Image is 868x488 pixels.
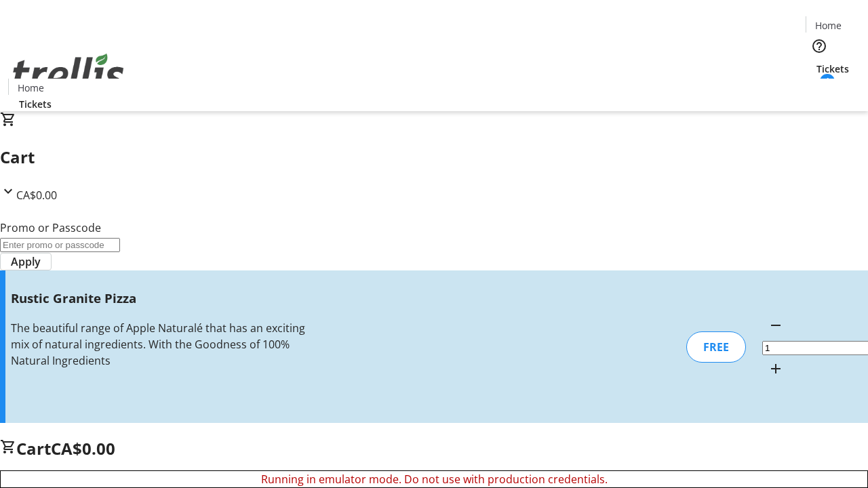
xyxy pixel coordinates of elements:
span: Tickets [19,97,52,111]
span: Tickets [816,62,849,76]
span: Apply [11,253,41,270]
a: Home [806,18,850,33]
span: Home [18,81,44,95]
a: Tickets [806,62,860,76]
button: Cart [806,76,833,103]
button: Decrement by one [762,312,789,339]
a: Tickets [8,97,62,111]
h3: Rustic Granite Pizza [11,289,307,308]
span: CA$0.00 [51,437,115,460]
img: Orient E2E Organization Ohbm0zat1s's Logo [8,39,129,106]
a: Home [9,81,52,95]
span: Home [815,18,842,33]
button: Help [806,33,833,60]
div: FREE [686,331,746,363]
div: The beautiful range of Apple Naturalé that has an exciting mix of natural ingredients. With the G... [11,320,307,369]
button: Increment by one [762,355,789,382]
span: CA$0.00 [16,188,57,203]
